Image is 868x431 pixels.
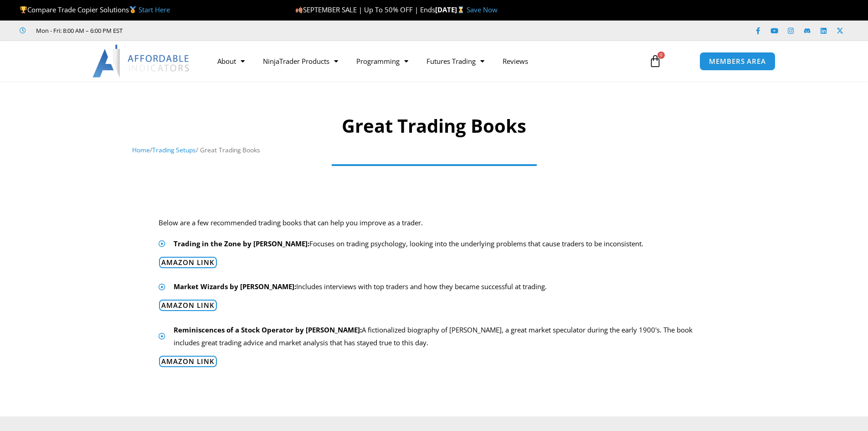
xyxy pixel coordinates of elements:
strong: [DATE] [435,5,467,14]
span: Amazon Link [161,358,215,365]
a: Futures Trading [417,51,493,72]
a: Home [132,145,150,154]
a: MEMBERS AREA [699,52,776,71]
b: Reminiscences of a Stock Operator by [PERSON_NAME]: [174,325,362,334]
span: MEMBERS AREA [709,58,766,65]
a: Reviews [493,51,537,72]
a: Programming [347,51,417,72]
span: SEPTEMBER SALE | Up To 50% OFF | Ends [295,5,435,14]
a: Amazon Link [159,300,217,311]
span: Amazon Link [161,259,215,266]
b: Trading in the Zone by [PERSON_NAME]: [174,239,309,248]
img: ⌛ [457,6,464,13]
a: Trading Setups [152,145,196,154]
a: Amazon Link [159,257,217,268]
a: About [208,51,254,72]
span: 0 [657,52,665,59]
h1: Great Trading Books [132,113,736,139]
p: Below are a few recommended trading books that can help you improve as a trader. [159,217,710,229]
b: Market Wizards by [PERSON_NAME]: [174,282,296,291]
span: Includes interviews with top traders and how they became successful at trading. [171,280,547,293]
iframe: Customer reviews powered by Trustpilot [135,26,272,35]
a: Save Now [467,5,498,14]
span: Focuses on trading psychology, looking into the underlying problems that cause traders to be inco... [171,238,643,250]
span: A fictionalized biography of [PERSON_NAME], a great market speculator during the early 1900's. Th... [171,324,709,349]
nav: Menu [208,51,638,72]
a: Start Here [139,5,170,14]
a: 0 [635,48,675,74]
a: Amazon Link [159,356,217,367]
a: NinjaTrader Products [254,51,347,72]
img: 🥇 [129,6,136,13]
nav: Breadcrumb [132,144,736,156]
span: Amazon Link [161,302,215,309]
span: Mon - Fri: 8:00 AM – 6:00 PM EST [34,25,123,36]
img: 🍂 [296,6,303,13]
img: 🏆 [20,6,27,13]
span: Compare Trade Copier Solutions [20,5,170,14]
img: LogoAI | Affordable Indicators – NinjaTrader [92,45,190,78]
